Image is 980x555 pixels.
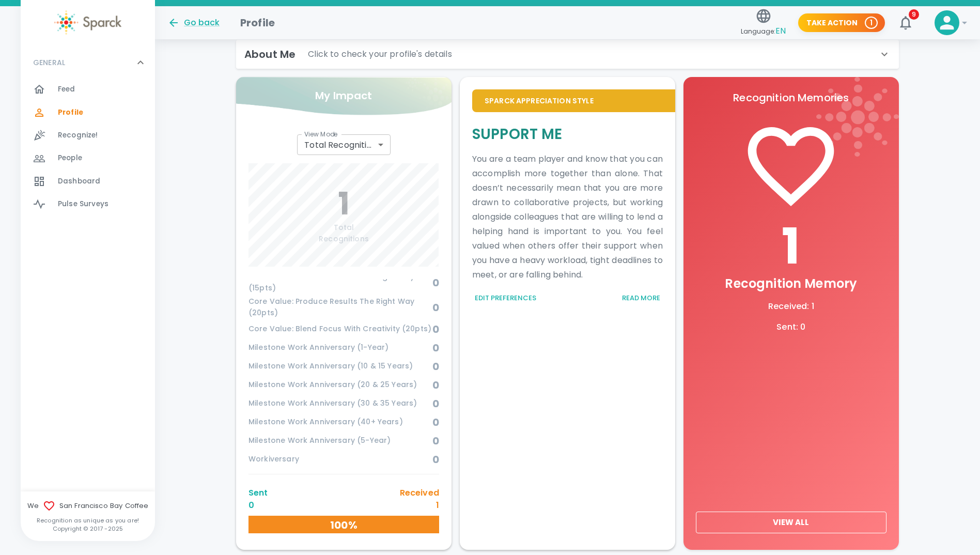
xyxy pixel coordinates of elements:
p: Click to check your profile's details [308,48,452,60]
span: Milestone Work Anniversary (1-Year) [248,342,432,353]
div: About MeClick to check your profile's details [236,40,899,69]
p: Received [400,487,439,499]
span: EN [775,25,786,37]
h6: About Me [244,46,295,63]
a: People [21,147,155,169]
button: 9 [893,10,918,35]
span: Core Value: Blend Focus With Creativity (20pts) [248,323,432,335]
h6: 100% [248,517,439,533]
h6: 0 [432,274,439,291]
h6: 0 [432,358,439,375]
h6: 0 [432,433,439,449]
p: 1 [870,18,873,28]
button: Edit Preferences [472,290,539,306]
a: Dashboard [21,170,155,193]
p: You are a team player and know that you can accomplish more together than alone. That doesn’t nec... [472,152,663,282]
div: Total Recognitions [297,134,390,155]
span: Pulse Surveys [58,199,108,209]
span: Feed [58,84,75,95]
h6: 0 [432,340,439,356]
p: 1 [400,499,439,512]
button: View All [696,512,886,533]
label: View Mode [304,130,338,138]
p: 0 [248,499,268,512]
span: Profile [58,107,83,118]
h6: 0 [432,395,439,412]
span: We San Francisco Bay Coffee [21,500,155,512]
h6: 0 [432,321,439,337]
p: Sent : 0 [696,321,886,333]
span: Recognition Memory [725,275,858,292]
p: Recognition Memories [696,89,886,106]
span: Dashboard [58,176,100,187]
p: My Impact [315,87,372,104]
button: Take Action 1 [798,13,885,33]
p: Received : 1 [696,300,886,313]
span: Workiversary [248,454,432,465]
a: Profile [21,101,155,124]
h1: Profile [240,14,275,31]
a: Recognize! [21,124,155,147]
a: Sparck logo [21,10,155,35]
h6: 0 [432,299,439,316]
h5: Support Me [472,125,663,144]
h6: 0 [432,414,439,430]
button: Read More [619,290,663,306]
button: Language:EN [737,5,790,41]
span: Milestone Work Anniversary (5-Year) [248,435,432,446]
span: People [58,153,82,163]
span: Recognize! [58,130,98,141]
img: Sparck logo [54,10,121,35]
span: Milestone Work Anniversary (40+ Years) [248,417,432,428]
h6: 0 [432,451,439,468]
a: Feed [21,78,155,101]
p: Recognition as unique as you are! [21,516,155,525]
span: Milestone Work Anniversary (30 & 35 Years) [248,398,432,409]
a: Pulse Surveys [21,193,155,215]
button: Go back [167,17,220,29]
span: Milestone Work Anniversary (20 & 25 Years) [248,379,432,391]
span: Language: [741,24,786,38]
p: Copyright © 2017 - 2025 [21,525,155,533]
span: Milestone Work Anniversary (10 & 15 Years) [248,361,432,372]
p: GENERAL [33,57,65,68]
span: Core Value: Produce Results The Right Way (15pts) [248,271,432,294]
div: GENERAL [21,78,155,220]
h6: 0 [432,377,439,393]
img: logo [816,77,899,157]
span: Core Value: Produce Results The Right Way (20pts) [248,296,432,319]
h1: 1 [696,218,886,275]
p: Sparck Appreciation Style [485,96,663,106]
p: Sent [248,487,268,499]
span: 9 [909,9,919,20]
div: GENERAL [21,47,155,78]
